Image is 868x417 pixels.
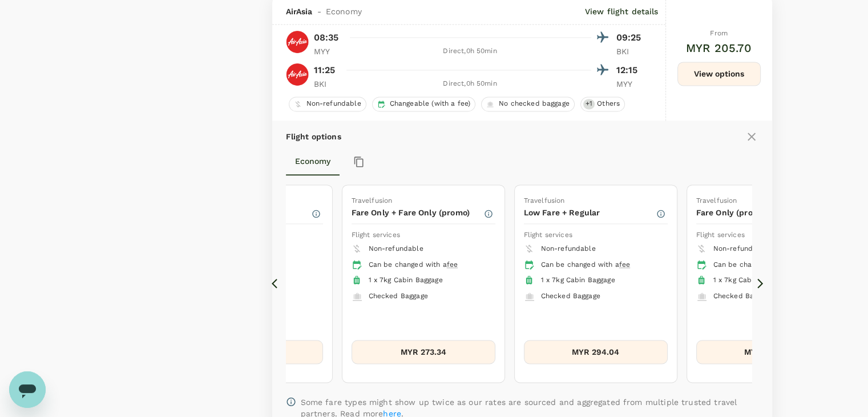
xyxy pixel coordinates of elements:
span: Flight services [352,231,400,239]
p: 09:25 [616,31,645,45]
span: - [313,6,326,17]
div: Can be changed with a [713,259,831,271]
p: 08:35 [314,31,339,45]
p: BKI [314,78,342,90]
span: Non-refundable [713,244,768,252]
p: MYY [314,46,342,57]
span: AirAsia [286,6,313,17]
p: Flight options [286,131,341,142]
button: MYR 273.34 [352,340,495,364]
img: AK [286,63,309,86]
button: Economy [286,148,340,175]
div: Non-refundable [289,97,366,111]
span: No checked baggage [494,99,574,109]
div: Changeable (with a fee) [372,97,475,111]
span: Non-refundable [541,244,596,252]
iframe: Button to launch messaging window [9,371,46,408]
span: Flight services [524,231,572,239]
span: Travelfusion [524,197,565,205]
p: Fare Only (promo) + Fare Only [696,207,828,218]
div: Can be changed with a [541,259,659,271]
p: BKI [616,46,645,57]
span: Checked Baggage [369,292,428,300]
p: Low Fare + Regular [524,207,656,218]
img: AK [286,30,309,53]
span: fee [619,260,630,268]
span: fee [447,260,458,268]
h6: MYR 205.70 [686,39,752,57]
p: 11:25 [314,63,336,77]
span: 1 x 7kg Cabin Baggage [541,276,615,284]
span: Checked Baggage [713,292,773,300]
p: MYY [616,78,645,90]
span: Checked Baggage [541,292,600,300]
span: From [710,29,728,37]
span: Travelfusion [696,197,737,205]
span: 1 x 7kg Cabin Baggage [369,276,443,284]
button: MYR 294.04 [524,340,668,364]
p: View flight details [585,6,659,17]
span: Others [592,99,624,109]
button: View options [677,62,761,86]
div: No checked baggage [481,97,575,111]
span: Non-refundable [302,99,366,109]
span: Travelfusion [352,197,393,205]
div: +1Others [580,97,625,111]
p: Fare Only + Fare Only (promo) [352,207,483,218]
button: MYR 294.04 [696,340,840,364]
div: Direct , 0h 50min [349,46,591,57]
span: + 1 [583,99,595,109]
div: Direct , 0h 50min [349,78,591,90]
div: Can be changed with a [369,259,486,271]
span: Non-refundable [369,244,423,252]
p: 12:15 [616,63,645,77]
span: Changeable (with a fee) [385,99,475,109]
span: Economy [326,6,362,17]
span: Flight services [696,231,745,239]
span: 1 x 7kg Cabin Baggage [713,276,788,284]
